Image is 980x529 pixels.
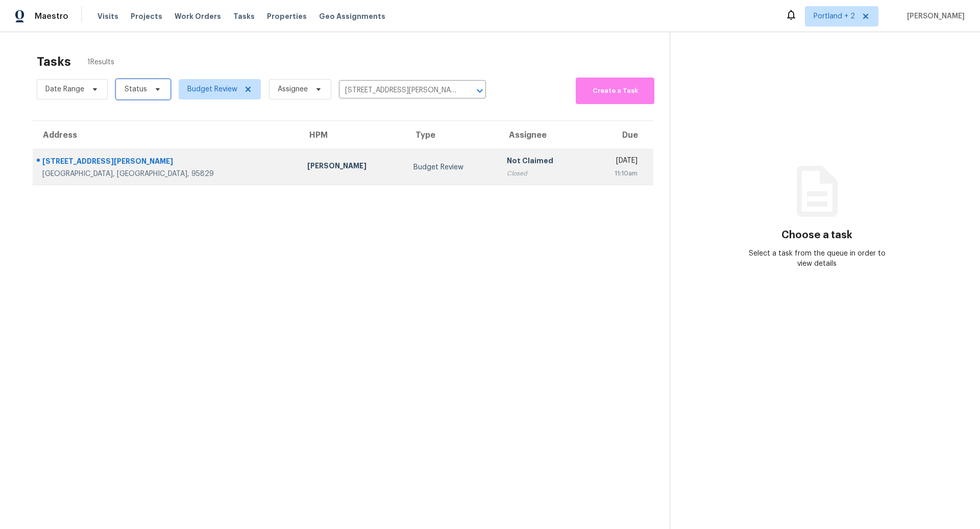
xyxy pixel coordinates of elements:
[413,162,491,172] div: Budget Review
[595,156,638,168] div: [DATE]
[307,161,397,173] div: [PERSON_NAME]
[581,85,649,97] span: Create a Task
[595,168,638,179] div: 11:10am
[299,121,405,149] th: HPM
[175,11,221,21] span: Work Orders
[319,11,385,21] span: Geo Assignments
[42,156,291,169] div: [STREET_ADDRESS][PERSON_NAME]
[507,168,579,179] div: Closed
[499,121,587,149] th: Assignee
[233,13,255,20] span: Tasks
[903,11,965,21] span: [PERSON_NAME]
[576,78,654,104] button: Create a Task
[97,11,118,21] span: Visits
[781,230,852,240] h3: Choose a task
[507,156,579,168] div: Not Claimed
[42,169,291,179] div: [GEOGRAPHIC_DATA], [GEOGRAPHIC_DATA], 95829
[587,121,653,149] th: Due
[405,121,499,149] th: Type
[125,84,147,94] span: Status
[278,84,308,94] span: Assignee
[267,11,307,21] span: Properties
[744,248,891,269] div: Select a task from the queue in order to view details
[131,11,162,21] span: Projects
[33,121,299,149] th: Address
[35,11,68,21] span: Maestro
[814,11,855,21] span: Portland + 2
[45,84,84,94] span: Date Range
[473,84,487,98] button: Open
[339,83,457,98] input: Search by address
[37,57,71,67] h2: Tasks
[87,57,114,67] span: 1 Results
[187,84,237,94] span: Budget Review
